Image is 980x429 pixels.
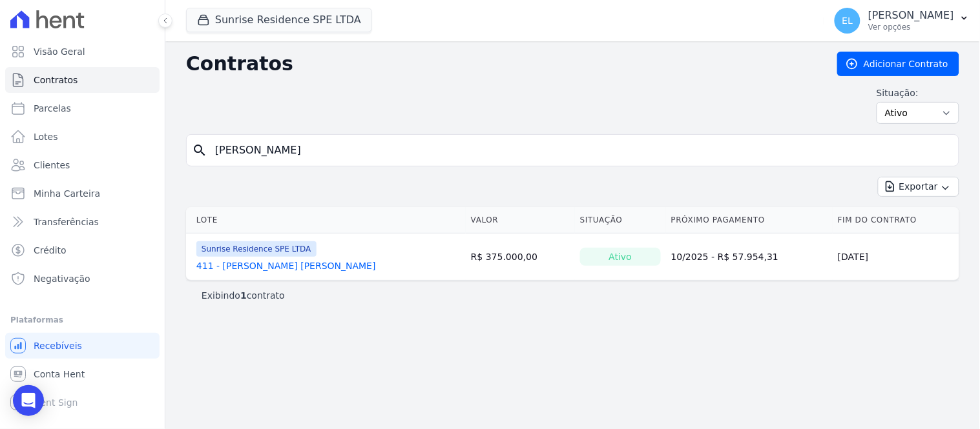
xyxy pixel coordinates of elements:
div: Ativo [580,248,661,266]
span: Contratos [34,74,78,86]
a: Visão Geral [5,39,160,65]
button: Exportar [878,177,959,197]
span: Negativação [34,272,90,285]
span: EL [842,16,853,25]
i: search [192,143,207,158]
p: [PERSON_NAME] [868,9,954,22]
th: Próximo Pagamento [666,207,833,234]
input: Buscar por nome do lote [207,137,954,163]
th: Situação [575,207,666,234]
a: Parcelas [5,95,160,121]
span: Transferências [34,215,99,228]
a: 10/2025 - R$ 57.954,31 [671,252,778,262]
a: Lotes [5,124,160,150]
th: Valor [466,207,575,234]
a: Crédito [5,237,160,263]
p: Exibindo contrato [202,289,285,302]
a: Transferências [5,209,160,235]
span: Sunrise Residence SPE LTDA [196,241,317,257]
span: Parcelas [34,102,71,115]
span: Clientes [34,159,70,172]
a: Contratos [5,67,160,93]
td: [DATE] [833,234,959,281]
div: Plataformas [10,312,154,328]
th: Lote [186,207,466,234]
a: Minha Carteira [5,181,160,206]
label: Situação: [877,86,959,99]
span: Recebíveis [34,339,82,352]
span: Conta Hent [34,368,85,381]
a: Adicionar Contrato [837,52,959,76]
button: Sunrise Residence SPE LTDA [186,8,372,32]
span: Crédito [34,244,67,257]
a: Conta Hent [5,361,160,387]
td: R$ 375.000,00 [466,234,575,281]
h2: Contratos [186,52,817,75]
div: Open Intercom Messenger [13,385,44,416]
button: EL [PERSON_NAME] Ver opções [824,3,980,39]
b: 1 [240,290,247,301]
a: Recebíveis [5,333,160,359]
span: Visão Geral [34,45,85,58]
p: Ver opções [868,22,954,32]
span: Lotes [34,130,58,143]
a: Clientes [5,152,160,178]
a: Negativação [5,266,160,292]
a: 411 - [PERSON_NAME] [PERSON_NAME] [196,259,376,272]
th: Fim do Contrato [833,207,959,234]
span: Minha Carteira [34,187,100,200]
